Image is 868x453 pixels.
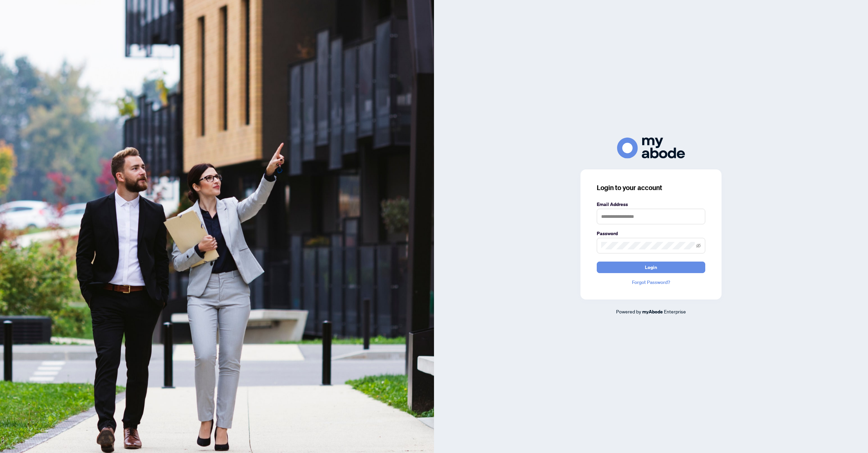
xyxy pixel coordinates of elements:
button: Login [597,262,705,273]
h3: Login to your account [597,183,705,192]
span: Enterprise [664,308,686,314]
a: Forgot Password? [597,279,705,286]
span: Login [645,262,657,273]
label: Email Address [597,201,705,208]
a: myAbode [642,308,663,315]
label: Password [597,230,705,237]
span: Powered by [616,308,641,314]
span: eye-invisible [696,243,701,248]
img: ma-logo [617,138,685,158]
